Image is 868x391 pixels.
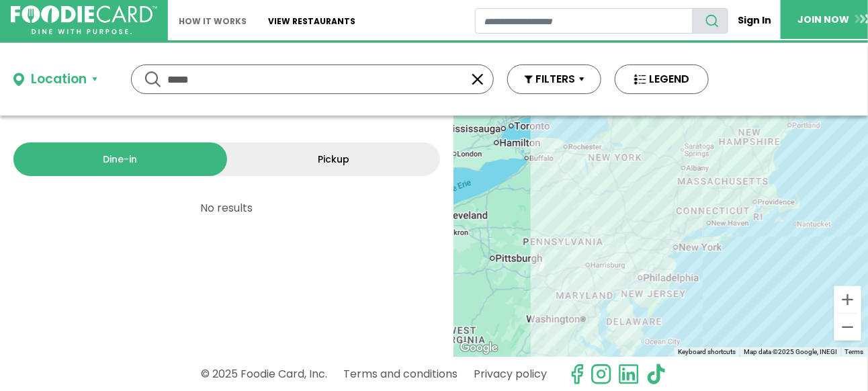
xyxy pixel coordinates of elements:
[11,5,157,35] img: FoodieCard; Eat, Drink, Save, Donate
[728,8,781,33] a: Sign In
[615,64,709,94] button: LEGEND
[507,64,601,94] button: FILTERS
[646,363,667,385] img: tiktok.svg
[475,8,693,34] input: restaurant search
[474,362,548,386] a: Privacy policy
[744,348,837,355] span: Map data ©2025 Google, INEGI
[457,339,501,357] img: Google
[693,8,728,34] button: search
[202,362,328,386] p: © 2025 Foodie Card, Inc.
[344,362,458,386] a: Terms and conditions
[13,142,227,176] a: Dine-in
[845,348,864,355] a: Terms
[618,363,640,385] img: linkedin.svg
[457,339,501,357] a: Open this area in Google Maps (opens a new window)
[31,70,87,89] div: Location
[566,363,588,385] svg: check us out on facebook
[834,286,861,313] button: Zoom in
[834,314,861,341] button: Zoom out
[678,347,736,357] button: Keyboard shortcuts
[3,203,450,214] p: No results
[227,142,441,176] a: Pickup
[13,70,97,89] button: Location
